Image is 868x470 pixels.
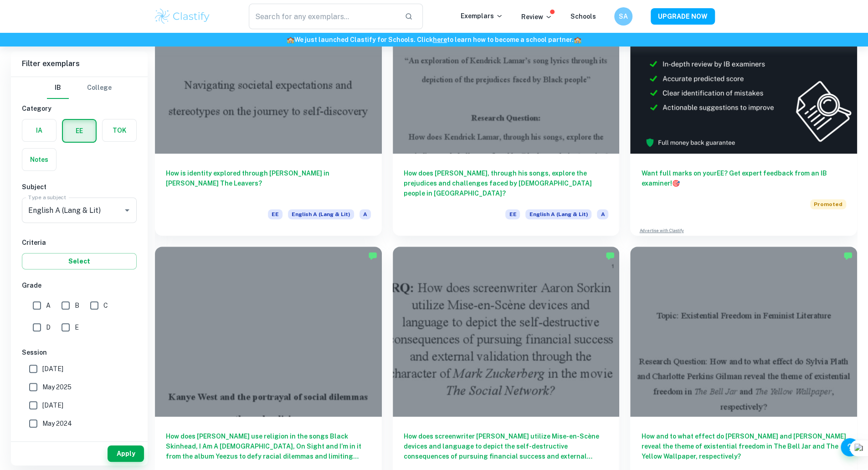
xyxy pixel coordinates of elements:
[42,382,72,392] span: May 2025
[574,36,581,43] span: 🏫
[75,322,79,332] span: E
[154,7,211,26] img: Clastify logo
[87,77,112,99] button: College
[103,119,136,141] button: TOK
[505,209,520,219] span: EE
[606,251,615,260] img: Marked
[22,347,137,357] h6: Session
[639,227,683,234] a: Advertise with Clastify
[121,204,134,217] button: Open
[22,253,137,269] button: Select
[108,445,144,462] button: Apply
[368,251,377,260] img: Marked
[288,209,354,219] span: English A (Lang & Lit)
[46,322,51,332] span: D
[249,4,398,29] input: Search for any exemplars...
[47,77,112,99] div: Filter type choice
[22,103,137,114] h6: Category
[22,182,137,192] h6: Subject
[641,168,846,188] h6: Want full marks on your EE ? Get expert feedback from an IB examiner!
[11,51,148,77] h6: Filter exemplars
[268,209,282,219] span: EE
[287,36,294,43] span: 🏫
[166,168,371,198] h6: How is identity explored through [PERSON_NAME] in [PERSON_NAME] The Leavers?
[22,238,137,248] h6: Criteria
[2,35,866,45] h6: We just launched Clastify for Schools. Click to learn how to become a school partner.
[22,280,137,290] h6: Grade
[360,209,371,219] span: A
[166,431,371,461] h6: How does [PERSON_NAME] use religion in the songs Black Skinhead, I Am A [DEMOGRAPHIC_DATA], On Si...
[42,437,63,447] span: [DATE]
[525,209,591,219] span: English A (Lang & Lit)
[28,193,66,201] label: Type a subject
[597,209,608,219] span: A
[843,251,853,260] img: Marked
[570,13,596,20] a: Schools
[672,180,679,187] span: 🎯
[841,438,859,456] button: Help and Feedback
[651,8,715,25] button: UPGRADE NOW
[75,300,79,310] span: B
[461,11,503,21] p: Exemplars
[22,149,56,170] button: Notes
[22,119,56,141] button: IA
[810,199,846,209] span: Promoted
[614,7,632,26] button: SA
[42,418,72,429] span: May 2024
[641,431,846,461] h6: How and to what effect do [PERSON_NAME] and [PERSON_NAME] reveal the theme of existential freedom...
[63,120,96,142] button: EE
[521,12,552,22] p: Review
[42,364,63,374] span: [DATE]
[47,77,69,99] button: IB
[46,300,51,310] span: A
[618,11,628,21] h6: SA
[433,36,447,43] a: here
[103,300,108,310] span: C
[404,168,609,198] h6: How does [PERSON_NAME], through his songs, explore the prejudices and challenges faced by [DEMOGR...
[404,431,609,461] h6: How does screenwriter [PERSON_NAME] utilize Mise-en-Scène devices and language to depict the self...
[42,400,63,410] span: [DATE]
